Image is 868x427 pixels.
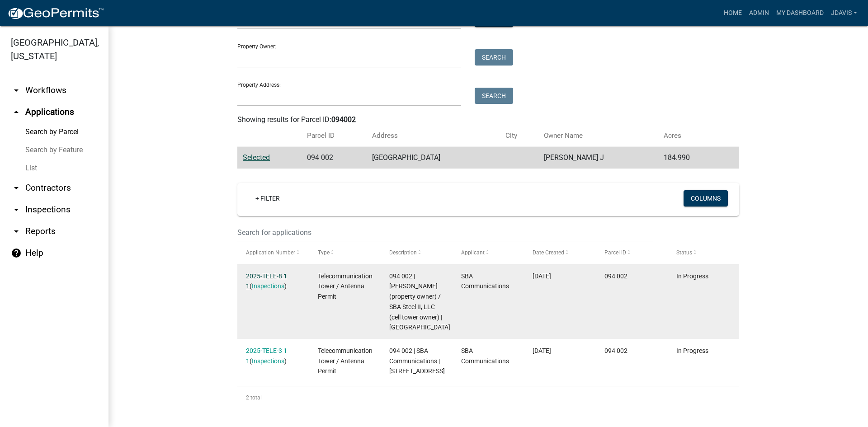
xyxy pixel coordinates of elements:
datatable-header-cell: Description [381,242,453,263]
input: Search for applications [237,223,653,242]
i: help [11,248,22,258]
span: Status [676,249,692,256]
datatable-header-cell: Date Created [524,242,596,263]
datatable-header-cell: Status [667,242,739,263]
td: 184.990 [658,147,721,169]
span: 094 002 | EMBRY TERRELL J (property owner) / SBA Steel II, LLC (cell tower owner) | NEW PHOENIX RD [389,272,450,331]
div: Showing results for Parcel ID: [237,114,739,125]
span: 094 002 [604,272,627,280]
span: Date Created [533,249,564,256]
i: arrow_drop_down [11,85,22,96]
span: In Progress [676,347,708,354]
span: Telecommunication Tower / Antenna Permit [318,272,373,300]
th: Address [367,125,500,146]
span: In Progress [676,272,708,280]
i: arrow_drop_down [11,226,22,237]
span: Telecommunication Tower / Antenna Permit [318,347,373,375]
td: [PERSON_NAME] J [538,147,658,169]
th: Owner Name [538,125,658,146]
i: arrow_drop_down [11,204,22,215]
a: + Filter [248,190,287,206]
strong: 094002 [331,115,356,124]
datatable-header-cell: Parcel ID [596,242,668,263]
a: 2025-TELE-8 1 1 [246,272,287,290]
button: Columns [684,190,728,206]
div: ( ) [246,271,300,292]
span: 04/03/2025 [533,347,551,354]
a: 2025-TELE-3 1 1 [246,347,287,365]
th: City [500,125,538,146]
span: Description [389,249,417,256]
a: Admin [745,5,773,22]
a: jdavis [827,5,861,22]
span: 094 002 [604,347,627,354]
span: 07/21/2025 [533,272,551,280]
a: Inspections [252,282,284,290]
datatable-header-cell: Applicant [453,242,524,263]
span: SBA Communications [461,272,509,290]
span: Application Number [246,249,295,256]
a: Inspections [252,357,284,365]
span: Parcel ID [604,249,626,256]
datatable-header-cell: Application Number [237,242,309,263]
span: Applicant [461,249,485,256]
i: arrow_drop_up [11,107,22,117]
button: Search [475,49,513,66]
button: Search [475,88,513,104]
td: 094 002 [302,147,367,169]
a: Home [720,5,745,22]
span: 094 002 | SBA Communications | 530 New Phoenix Road [389,347,445,375]
div: 2 total [237,386,739,409]
th: Parcel ID [302,125,367,146]
span: SBA Communications [461,347,509,365]
td: [GEOGRAPHIC_DATA] [367,147,500,169]
datatable-header-cell: Type [309,242,381,263]
th: Acres [658,125,721,146]
a: Selected [243,153,270,162]
a: My Dashboard [773,5,827,22]
i: arrow_drop_down [11,183,22,193]
div: ( ) [246,346,300,366]
span: Type [318,249,330,256]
